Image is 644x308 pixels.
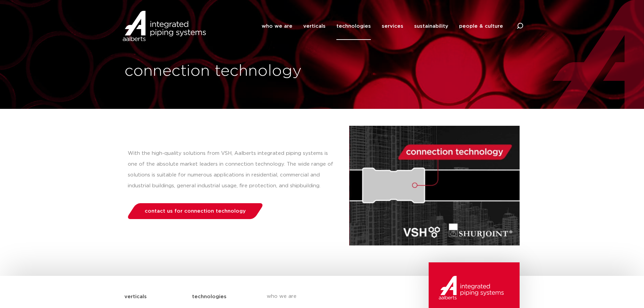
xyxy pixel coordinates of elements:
a: who we are [262,13,292,40]
a: verticals [303,13,326,40]
p: With the high-quality solutions from VSH, Aalberts integrated piping systems is one of the absolu... [128,148,336,191]
a: technologies [336,13,371,40]
a: services [382,13,403,40]
h1: connection technology [124,61,319,82]
a: contact us for connection technology [126,203,264,219]
a: people & culture [459,13,503,40]
h5: verticals [124,291,147,302]
nav: Menu [262,13,503,40]
h5: technologies [192,291,226,302]
a: sustainability [414,13,448,40]
a: who we are [267,288,390,305]
span: contact us for connection technology [145,209,246,214]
